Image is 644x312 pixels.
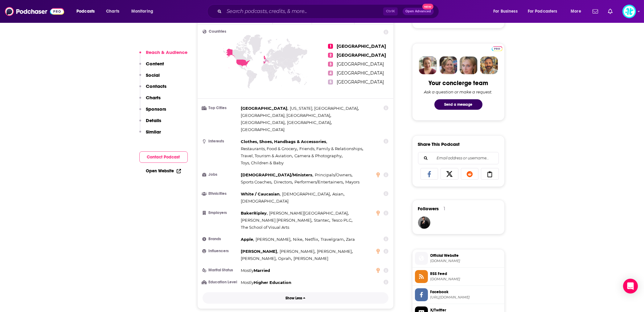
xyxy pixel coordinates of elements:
[315,172,351,177] span: Principals/Owners
[241,280,254,285] span: Mostly
[383,7,398,15] span: Ctrl K
[241,145,298,152] span: ,
[241,127,285,132] span: [GEOGRAPHIC_DATA]
[241,172,313,177] span: [DEMOGRAPHIC_DATA]/Ministers
[241,153,292,158] span: Travel, Tourism & Aviation
[337,79,384,85] span: [GEOGRAPHIC_DATA]
[328,44,333,49] span: 1
[480,56,498,74] img: Jon Profile
[241,210,268,217] span: ,
[492,46,502,51] img: Podchaser Pro
[403,8,434,15] button: Open AdvancedNew
[146,95,161,101] p: Charts
[418,216,430,229] img: JohirMia
[430,277,502,281] span: anchor.fm
[314,217,330,224] span: ,
[419,56,437,74] img: Sydney Profile
[241,256,276,261] span: [PERSON_NAME]
[241,248,278,255] span: ,
[139,151,188,163] button: Contact Podcast
[274,179,293,186] span: ,
[241,120,285,125] span: [GEOGRAPHIC_DATA]
[241,171,314,179] span: ,
[346,237,355,242] span: Zara
[76,7,95,16] span: Podcasts
[622,5,636,18] button: Show profile menu
[146,72,160,78] p: Social
[203,249,239,253] h3: Influencers
[254,268,270,273] span: Married
[294,179,343,184] span: Performers/Entertainers
[256,236,291,243] span: ,
[209,30,227,34] span: Countries
[605,6,615,17] a: Show notifications dropdown
[139,106,166,117] button: Sponsors
[254,280,292,285] span: Higher Education
[131,7,153,16] span: Monitoring
[127,6,161,16] button: open menu
[590,6,601,17] a: Show notifications dropdown
[203,237,239,241] h3: Brands
[430,295,502,300] span: https://www.facebook.com/SarahAnnOfficial
[317,249,352,254] span: [PERSON_NAME]
[434,99,482,110] button: Send a message
[424,89,493,94] div: Ask a question or make a request.
[481,168,499,180] a: Copy Link
[345,179,359,184] span: Mayors
[293,236,303,243] span: ,
[415,288,502,301] a: Facebook[URL][DOMAIN_NAME]
[332,217,352,224] span: ,
[622,5,636,18] span: Logged in as ImpactTheory
[280,249,314,254] span: [PERSON_NAME]
[139,49,188,61] button: Reach & Audience
[241,255,277,262] span: ,
[139,117,162,129] button: Details
[203,173,239,177] h3: Jobs
[282,191,330,196] span: [DEMOGRAPHIC_DATA]
[444,206,445,211] div: 1
[106,7,119,16] span: Charts
[623,279,638,294] div: Open Intercom Messenger
[439,56,457,74] img: Barbara Profile
[493,7,518,16] span: For Business
[5,6,64,17] a: Podchaser - Follow, Share and Rate Podcasts
[203,192,239,196] h3: Ethnicities
[405,10,431,13] span: Open Advanced
[269,210,349,217] span: ,
[139,129,161,140] button: Similar
[241,191,280,196] span: White / Caucasian
[72,6,103,16] button: open menu
[321,236,345,243] span: ,
[146,61,164,67] p: Content
[337,61,384,67] span: [GEOGRAPHIC_DATA]
[314,218,329,223] span: Stantec
[492,45,502,51] a: Pro website
[213,4,445,18] div: Search podcasts, credits, & more...
[203,268,239,272] h3: Marital Status
[415,252,502,265] a: Official Website[DOMAIN_NAME]
[274,179,292,184] span: Directors
[293,256,328,261] span: [PERSON_NAME]
[299,146,362,151] span: Friends, Family & Relationships
[294,179,344,186] span: ,
[566,6,589,16] button: open menu
[241,106,288,111] span: [GEOGRAPHIC_DATA]
[441,168,458,180] a: Share on X/Twitter
[203,139,239,143] h3: Interests
[241,249,277,254] span: [PERSON_NAME]
[203,292,389,304] button: Show Less
[241,119,286,126] span: ,
[299,145,363,152] span: ,
[332,218,351,223] span: Tesco PLC
[241,191,281,198] span: ,
[139,72,160,84] button: Social
[241,113,330,118] span: [GEOGRAPHIC_DATA], [GEOGRAPHIC_DATA]
[203,211,239,215] h3: Employers
[328,80,333,84] span: 5
[241,237,253,242] span: Apple
[139,95,161,106] button: Charts
[420,168,438,180] a: Share on Facebook
[305,236,319,243] span: ,
[293,237,302,242] span: Nike
[285,296,302,300] p: Show Less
